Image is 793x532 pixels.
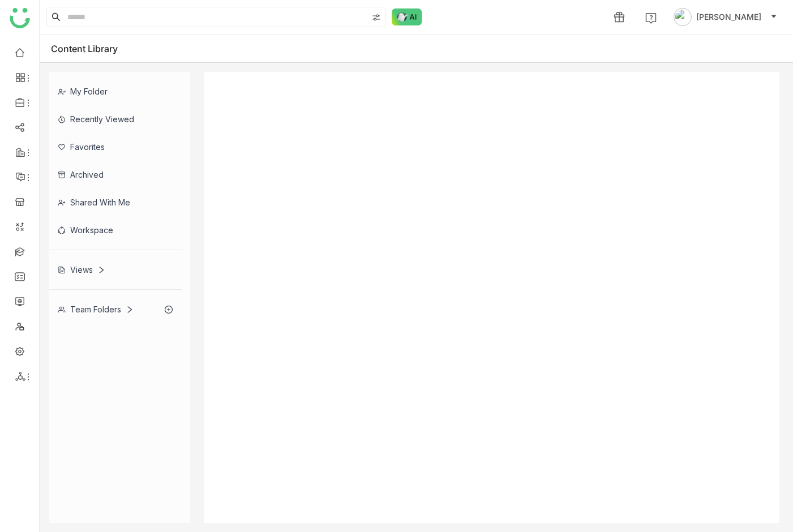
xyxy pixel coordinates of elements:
div: Workspace [49,216,182,244]
img: logo [10,8,30,28]
div: Views [58,265,105,274]
img: search-type.svg [372,13,381,22]
img: avatar [674,8,692,26]
div: Team Folders [58,304,134,314]
img: help.svg [645,12,657,24]
div: Favorites [49,133,182,161]
span: [PERSON_NAME] [696,11,761,23]
div: Shared with me [49,188,182,216]
button: [PERSON_NAME] [671,8,779,26]
img: ask-buddy-normal.svg [392,8,422,25]
div: Recently Viewed [49,105,182,133]
div: My Folder [49,78,182,105]
div: Archived [49,161,182,188]
div: Content Library [51,43,135,54]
